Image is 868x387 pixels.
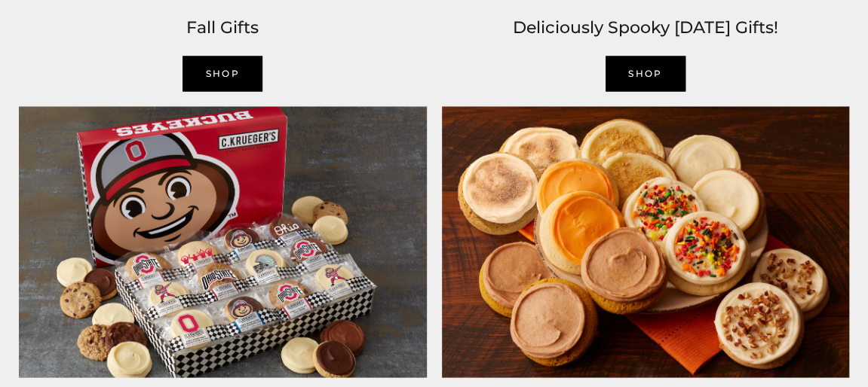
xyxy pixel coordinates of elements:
[606,56,686,91] a: SHOP
[442,14,850,41] h2: Deliciously Spooky [DATE] Gifts!
[11,99,434,385] img: C.Krueger’s image
[19,14,427,41] h2: Fall Gifts
[434,99,857,385] img: C.Krueger’s image
[182,56,262,91] a: SHOP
